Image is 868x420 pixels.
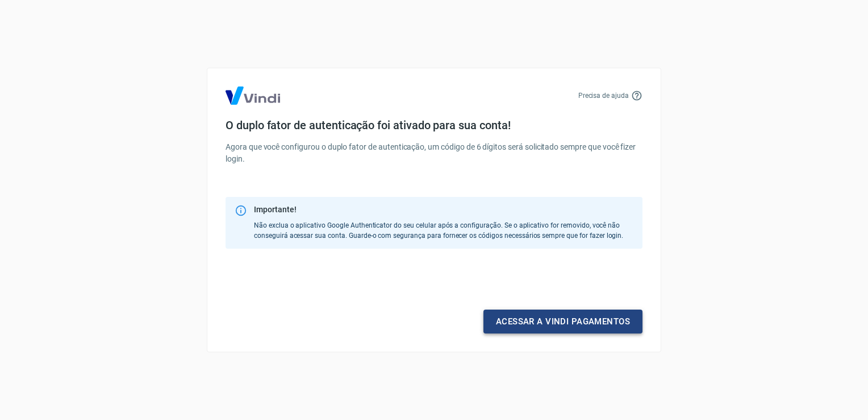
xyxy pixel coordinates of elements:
[226,87,280,105] img: Logo Vind
[226,141,642,165] p: Agora que você configurou o duplo fator de autenticação, um código de 6 dígitos será solicitado s...
[254,204,633,216] div: Importante!
[483,310,642,333] a: Acessar a Vindi pagamentos
[254,200,633,245] div: Não exclua o aplicativo Google Authenticator do seu celular após a configuração. Se o aplicativo ...
[226,118,642,132] h4: O duplo fator de autenticação foi ativado para sua conta!
[578,90,629,101] p: Precisa de ajuda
